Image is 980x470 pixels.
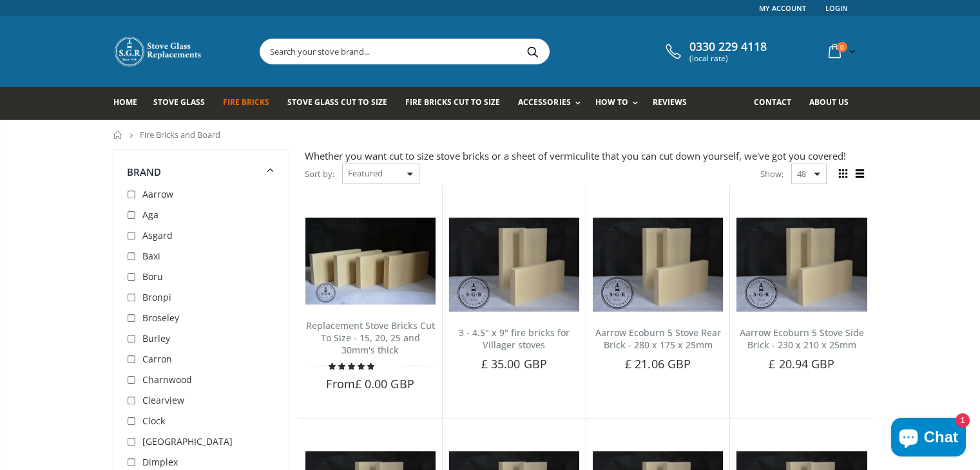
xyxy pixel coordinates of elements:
[689,40,767,54] span: 0330 229 4118
[809,97,849,108] span: About us
[223,97,269,108] span: Fire Bricks
[326,376,414,391] span: From
[142,312,179,324] span: Broseley
[142,250,160,262] span: Baxi
[595,326,721,351] a: Aarrow Ecoburn 5 Stove Rear Brick - 280 x 175 x 25mm
[287,97,387,108] span: Stove Glass Cut To Size
[823,39,858,64] a: 0
[142,353,172,365] span: Carron
[449,218,579,312] img: 3 - 4.5" x 9" fire bricks for Villager stoves
[595,87,644,120] a: How To
[653,87,697,120] a: Reviews
[459,326,570,351] a: 3 - 4.5" x 9" fire bricks for Villager stoves
[113,97,137,108] span: Home
[662,40,767,63] a: 0330 229 4118 (local rate)
[853,167,867,181] span: List view
[809,87,858,120] a: About us
[142,209,159,221] span: Aga
[260,39,693,64] input: Search your stove brand...
[113,131,123,139] a: Home
[142,188,173,200] span: Aarrow
[518,87,586,120] a: Accessories
[305,149,867,163] div: Whether you want cut to size stove bricks or a sheet of vermiculite that you can cut down yoursel...
[653,97,687,108] span: Reviews
[736,218,867,312] img: Aarrow Ecoburn 5 Stove Side Brick
[740,326,864,351] a: Aarrow Ecoburn 5 Stove Side Brick - 230 x 210 x 25mm
[142,229,173,241] span: Asgard
[140,129,220,140] span: Fire Bricks and Board
[142,435,233,447] span: [GEOGRAPHIC_DATA]
[481,356,547,371] span: £ 35.00 GBP
[405,87,510,120] a: Fire Bricks Cut To Size
[329,361,376,371] span: 4.79 stars
[142,415,165,427] span: Clock
[127,165,162,178] span: Brand
[769,356,834,371] span: £ 20.94 GBP
[287,87,397,120] a: Stove Glass Cut To Size
[305,218,436,305] img: Replacement Stove Bricks Cut To Size - 15, 20, 25 and 30mm's thick
[593,218,723,312] img: Aarrow Ecoburn 5 Stove Rear Brick
[595,97,628,108] span: How To
[142,332,170,344] span: Burley
[836,167,850,181] span: Grid view
[837,42,847,52] span: 0
[519,39,548,64] button: Search
[887,418,970,460] inbox-online-store-chat: Shopify online store chat
[153,97,205,108] span: Stove Glass
[305,163,334,185] span: Sort by:
[113,87,147,120] a: Home
[306,319,435,356] a: Replacement Stove Bricks Cut To Size - 15, 20, 25 and 30mm's thick
[113,35,204,68] img: Stove Glass Replacement
[754,97,791,108] span: Contact
[223,87,279,120] a: Fire Bricks
[625,356,691,371] span: £ 21.06 GBP
[518,97,570,108] span: Accessories
[754,87,801,120] a: Contact
[689,54,767,63] span: (local rate)
[142,291,171,303] span: Bronpi
[142,394,184,406] span: Clearview
[760,164,783,184] span: Show:
[355,376,414,391] span: £ 0.00 GBP
[142,373,192,386] span: Charnwood
[153,87,215,120] a: Stove Glass
[405,97,500,108] span: Fire Bricks Cut To Size
[142,270,163,283] span: Boru
[142,456,178,468] span: Dimplex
